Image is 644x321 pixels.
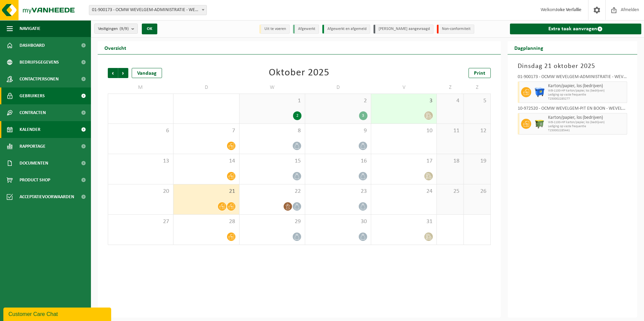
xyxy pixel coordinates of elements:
[20,138,45,155] span: Rapportage
[548,89,625,93] span: WB-1100-HP karton/papier, los (bedrijven)
[548,129,625,133] span: T250002285441
[535,119,545,129] img: WB-1100-HPE-GN-50
[359,111,367,120] div: 3
[111,188,170,195] span: 20
[132,68,162,78] div: Vandaag
[142,24,157,34] button: OK
[20,37,45,54] span: Dashboard
[467,188,487,195] span: 26
[89,5,206,15] span: 01-900173 - OCMW WEVELGEM-ADMINISTRATIE - WEVELGEM
[98,24,129,34] span: Vestigingen
[243,157,301,165] span: 15
[437,81,464,94] td: Z
[469,68,491,78] a: Print
[239,81,305,94] td: W
[20,20,40,37] span: Navigatie
[309,188,367,195] span: 23
[98,41,133,54] h2: Overzicht
[293,25,319,34] li: Afgewerkt
[3,306,112,321] iframe: chat widget
[20,54,59,71] span: Bedrijfsgegevens
[322,25,370,34] li: Afgewerkt en afgemeld
[375,127,433,135] span: 10
[440,127,460,135] span: 11
[375,97,433,105] span: 3
[548,83,625,89] span: Karton/papier, los (bedrijven)
[535,87,545,97] img: WB-1100-HPE-BE-01
[94,24,138,34] button: Vestigingen(9/9)
[518,61,627,71] h3: Dinsdag 21 oktober 2025
[243,188,301,195] span: 22
[177,127,235,135] span: 7
[548,124,625,129] span: Lediging op vaste frequentie
[474,71,485,76] span: Print
[108,68,118,78] span: Vorige
[309,157,367,165] span: 16
[243,218,301,225] span: 29
[375,218,433,225] span: 31
[556,7,581,12] strong: Joke Verfallie
[467,157,487,165] span: 19
[548,120,625,124] span: WB-1100-HP karton/papier, los (bedrijven)
[508,41,550,54] h2: Dagplanning
[375,157,433,165] span: 17
[548,93,625,97] span: Lediging op vaste frequentie
[177,188,235,195] span: 21
[20,188,74,205] span: Acceptatievoorwaarden
[374,25,433,34] li: [PERSON_NAME] aangevraagd
[20,155,48,172] span: Documenten
[464,81,491,94] td: Z
[371,81,437,94] td: V
[20,121,40,138] span: Kalender
[510,24,642,34] a: Extra taak aanvragen
[118,68,128,78] span: Volgende
[243,97,301,105] span: 1
[548,115,625,120] span: Karton/papier, los (bedrijven)
[173,81,239,94] td: D
[20,71,59,87] span: Contactpersonen
[20,104,46,121] span: Contracten
[111,157,170,165] span: 13
[177,218,235,225] span: 28
[375,188,433,195] span: 24
[309,97,367,105] span: 2
[467,127,487,135] span: 12
[293,111,301,120] div: 2
[467,97,487,105] span: 5
[120,27,129,31] count: (9/9)
[269,68,329,78] div: Oktober 2025
[20,172,50,188] span: Product Shop
[440,188,460,195] span: 25
[177,157,235,165] span: 14
[309,218,367,225] span: 30
[309,127,367,135] span: 9
[89,5,207,15] span: 01-900173 - OCMW WEVELGEM-ADMINISTRATIE - WEVELGEM
[305,81,371,94] td: D
[259,25,290,34] li: Uit te voeren
[243,127,301,135] span: 8
[548,97,625,101] span: T250002285277
[440,97,460,105] span: 4
[518,106,627,113] div: 10-972520 - OCMW WEVELGEM-PIT EN BOON - WEVELGEM
[111,218,170,225] span: 27
[518,75,627,81] div: 01-900173 - OCMW WEVELGEM-ADMINISTRATIE - WEVELGEM
[111,127,170,135] span: 6
[108,81,173,94] td: M
[440,157,460,165] span: 18
[437,25,474,34] li: Non-conformiteit
[20,87,45,104] span: Gebruikers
